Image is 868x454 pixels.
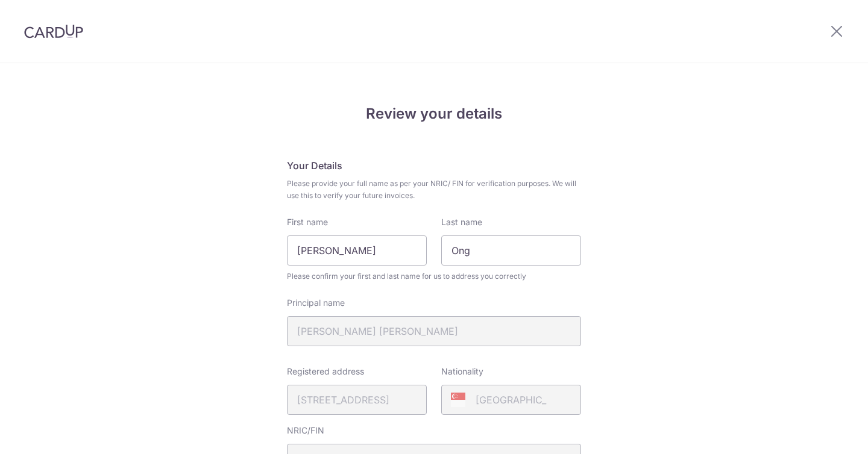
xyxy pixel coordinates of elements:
label: NRIC/FIN [287,424,324,437]
label: Registered address [287,365,364,378]
img: CardUp [24,24,83,39]
input: Last name [441,235,581,266]
h5: Your Details [287,158,581,173]
input: First Name [287,235,427,266]
span: Please confirm your first and last name for us to address you correctly [287,270,581,282]
label: Last name [441,216,482,228]
label: First name [287,216,328,228]
label: Principal name [287,297,345,309]
label: Nationality [441,365,483,378]
span: Please provide your full name as per your NRIC/ FIN for verification purposes. We will use this t... [287,178,581,202]
h4: Review your details [287,103,581,125]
